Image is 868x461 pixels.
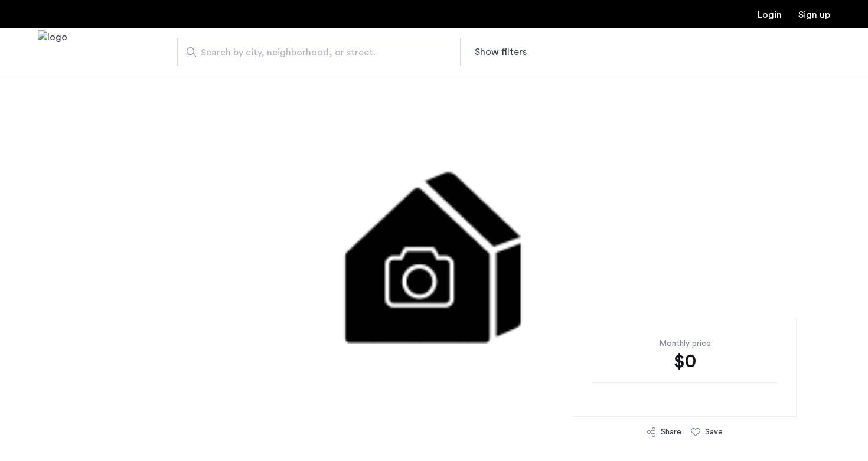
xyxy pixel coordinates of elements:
input: Apartment Search [177,38,461,66]
div: $0 [592,349,778,373]
div: Save [705,426,723,438]
a: Cazamio Logo [38,30,67,74]
span: Search by city, neighborhood, or street. [201,45,428,60]
a: Login [758,10,782,19]
div: Monthly price [592,338,778,349]
img: 3.gif [156,76,712,430]
button: Show or hide filters [475,45,527,59]
div: Share [661,426,681,438]
a: Registration [798,10,830,19]
img: logo [38,30,67,74]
